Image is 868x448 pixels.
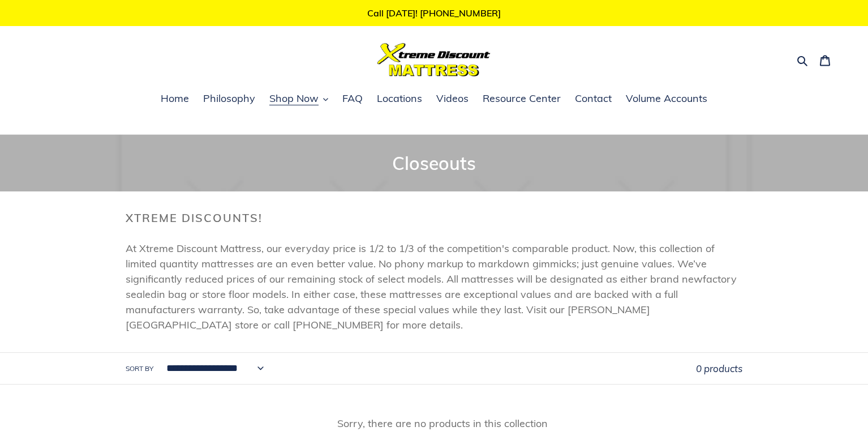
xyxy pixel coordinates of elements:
[377,43,491,76] img: Xtreme Discount Mattress
[620,91,713,108] a: Volume Accounts
[371,91,428,108] a: Locations
[392,152,476,174] span: Closeouts
[337,91,368,108] a: FAQ
[161,92,189,105] span: Home
[696,362,742,374] span: 0 products
[483,92,561,105] span: Resource Center
[143,416,742,431] p: Sorry, there are no products in this collection
[626,92,707,105] span: Volume Accounts
[126,211,742,225] h2: Xtreme Discounts!
[342,92,363,105] span: FAQ
[126,272,737,301] span: factory sealed
[203,92,255,105] span: Philosophy
[436,92,469,105] span: Videos
[197,91,261,108] a: Philosophy
[126,364,153,374] label: Sort by
[155,91,195,108] a: Home
[269,92,319,105] span: Shop Now
[569,91,617,108] a: Contact
[377,92,422,105] span: Locations
[477,91,566,108] a: Resource Center
[431,91,474,108] a: Videos
[264,91,334,108] button: Shop Now
[575,92,612,105] span: Contact
[126,241,742,332] p: At Xtreme Discount Mattress, our everyday price is 1/2 to 1/3 of the competition's comparable pro...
